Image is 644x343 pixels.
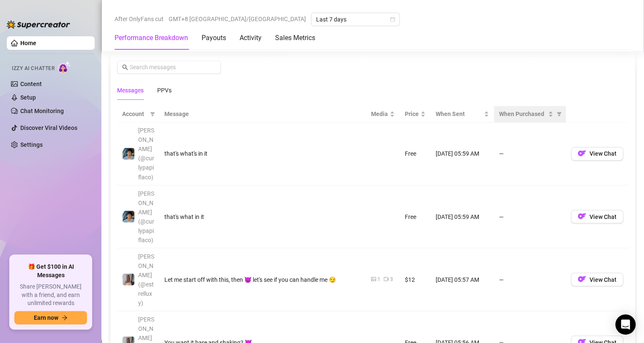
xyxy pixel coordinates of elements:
[377,275,380,283] div: 1
[122,64,128,70] span: search
[390,17,395,22] span: calendar
[405,109,419,119] span: Price
[578,275,586,283] img: OF
[557,111,562,116] span: filter
[431,185,494,248] td: [DATE] 05:59 AM
[20,124,77,131] a: Discover Viral Videos
[20,141,43,148] a: Settings
[589,213,617,220] span: View Chat
[20,81,42,87] a: Content
[571,152,623,159] a: OFView Chat
[400,248,431,311] td: $12
[390,275,393,283] div: 3
[494,248,566,311] td: —
[123,148,134,159] img: Elijah (@curlypapiflaco)
[150,111,155,116] span: filter
[169,13,306,25] span: GMT+8 [GEOGRAPHIC_DATA]/[GEOGRAPHIC_DATA]
[117,86,144,95] div: Messages
[494,106,566,122] th: When Purchased
[164,149,361,158] div: that's what's in it
[400,122,431,185] td: Free
[148,108,157,120] span: filter
[123,273,134,285] img: Estrella (@estrelluxy)
[499,109,546,119] span: When Purchased
[58,61,71,73] img: AI Chatter
[34,314,58,321] span: Earn now
[138,127,154,180] span: [PERSON_NAME] (@curlypapiflaco)
[436,109,482,119] span: When Sent
[157,86,172,95] div: PPVs
[400,185,431,248] td: Free
[122,109,147,119] span: Account
[571,210,623,223] button: OFView Chat
[20,94,36,101] a: Setup
[202,33,226,43] div: Payouts
[571,215,623,221] a: OFView Chat
[384,276,389,281] span: video-camera
[115,13,164,25] span: After OnlyFans cut
[62,315,68,321] span: arrow-right
[123,211,134,222] img: Elijah (@curlypapiflaco)
[20,108,64,114] a: Chat Monitoring
[571,278,623,284] a: OFView Chat
[275,33,315,43] div: Sales Metrics
[240,33,262,43] div: Activity
[7,20,70,29] img: logo-BBDzfeDw.svg
[431,106,494,122] th: When Sent
[14,263,87,279] span: 🎁 Get $100 in AI Messages
[400,106,431,122] th: Price
[494,122,566,185] td: —
[164,275,361,284] div: Let me start off with this, then 😈 let's see if you can handle me 😏
[431,122,494,185] td: [DATE] 05:59 AM
[555,108,563,120] span: filter
[578,212,586,220] img: OF
[431,248,494,311] td: [DATE] 05:57 AM
[316,13,395,26] span: Last 7 days
[115,33,188,43] div: Performance Breakdown
[589,150,617,157] span: View Chat
[366,106,400,122] th: Media
[371,276,376,281] span: picture
[494,185,566,248] td: —
[571,273,623,286] button: OFView Chat
[138,190,154,243] span: [PERSON_NAME] (@curlypapiflaco)
[164,212,361,221] div: that's what in it
[20,40,36,46] a: Home
[159,106,366,122] th: Message
[615,314,636,335] div: Open Intercom Messenger
[578,149,586,157] img: OF
[12,65,55,73] span: Izzy AI Chatter
[371,109,388,119] span: Media
[130,62,216,72] input: Search messages
[589,276,617,283] span: View Chat
[571,147,623,160] button: OFView Chat
[14,311,87,324] button: Earn nowarrow-right
[138,253,154,306] span: [PERSON_NAME] (@estrelluxy)
[14,283,87,308] span: Share [PERSON_NAME] with a friend, and earn unlimited rewards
